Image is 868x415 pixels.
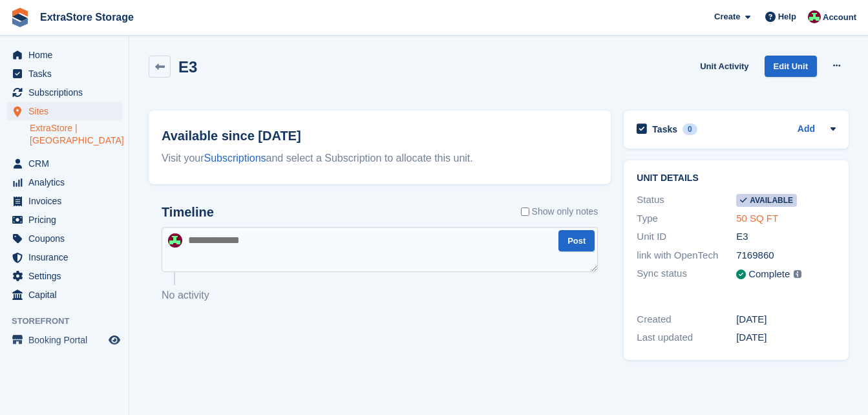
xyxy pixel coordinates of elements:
a: menu [6,229,122,248]
a: menu [6,211,122,229]
h2: Tasks [652,123,677,135]
span: Subscriptions [28,83,106,101]
a: menu [6,267,122,285]
a: menu [6,65,122,83]
a: menu [6,102,122,120]
span: Account [823,11,856,24]
a: menu [6,154,122,173]
div: 7169860 [736,248,836,263]
button: Post [558,230,595,251]
div: Status [637,193,736,207]
span: Settings [28,267,106,285]
div: Unit ID [637,229,736,244]
div: Complete [748,267,790,282]
div: E3 [736,229,836,244]
h2: Unit details [637,173,836,184]
span: Booking Portal [28,331,106,349]
span: Coupons [28,229,106,248]
a: menu [6,248,122,266]
p: No activity [162,288,598,303]
span: Invoices [28,192,106,210]
a: Add [798,122,815,137]
a: 50 SQ FT [736,213,778,224]
span: Analytics [28,173,106,191]
span: CRM [28,154,106,173]
span: Help [778,10,796,23]
span: Available [736,194,797,207]
span: Tasks [28,65,106,83]
div: [DATE] [736,330,836,345]
a: menu [6,286,122,304]
input: Show only notes [521,205,529,218]
h2: Timeline [162,205,214,220]
a: Preview store [107,332,122,348]
span: Storefront [12,315,129,328]
a: menu [6,331,122,349]
div: Created [637,312,736,327]
a: Subscriptions [204,153,266,164]
div: Last updated [637,330,736,345]
img: Chelsea Parker [168,233,182,248]
img: Chelsea Parker [808,10,821,23]
span: Home [28,46,106,64]
a: menu [6,46,122,64]
div: [DATE] [736,312,836,327]
a: menu [6,173,122,191]
span: Create [714,10,740,23]
span: Sites [28,102,106,120]
a: menu [6,192,122,210]
div: 0 [683,123,697,135]
div: Sync status [637,266,736,282]
a: Unit Activity [695,56,754,77]
span: Pricing [28,211,106,229]
img: icon-info-grey-7440780725fd019a000dd9b08b2336e03edf1995a4989e88bcd33f0948082b44.svg [794,270,801,278]
label: Show only notes [521,205,598,218]
span: Capital [28,286,106,304]
h2: E3 [178,58,197,76]
div: link with OpenTech [637,248,736,263]
img: stora-icon-8386f47178a22dfd0bd8f6a31ec36ba5ce8667c1dd55bd0f319d3a0aa187defe.svg [10,8,30,27]
a: ExtraStore Storage [35,6,139,28]
h2: Available since [DATE] [162,126,598,145]
div: Visit your and select a Subscription to allocate this unit. [162,151,598,166]
a: menu [6,83,122,101]
a: Edit Unit [765,56,817,77]
a: ExtraStore | [GEOGRAPHIC_DATA] [30,122,122,147]
div: Type [637,211,736,226]
span: Insurance [28,248,106,266]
